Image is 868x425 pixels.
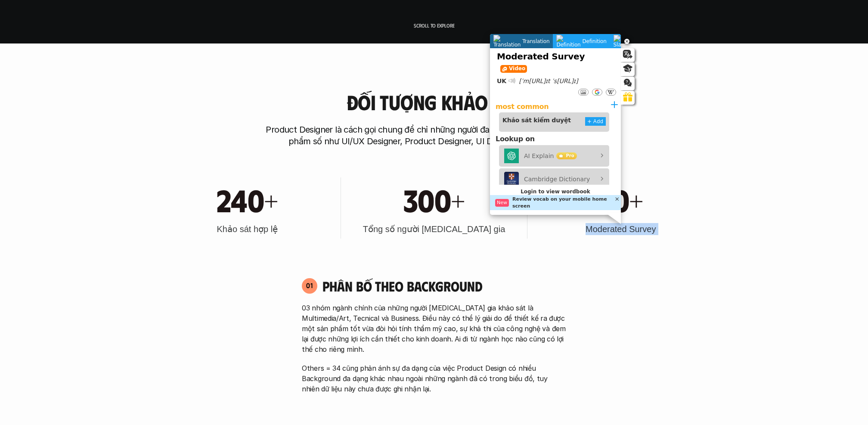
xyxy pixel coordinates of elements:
h3: Tổng số người [MEDICAL_DATA] gia [363,223,505,235]
h3: Đối tượng khảo sát [347,91,521,114]
p: 03 nhóm ngành chính của những người [MEDICAL_DATA] gia khảo sát là Multimedia/Art, Tecnical và Bu... [302,303,566,354]
p: Product Designer là cách gọi chung để chỉ những người đang làm công việc thiết kế sản phẩm số như... [262,124,606,147]
p: 01 [306,282,313,289]
p: Others = 34 cũng phản ánh sự đa dạng của việc Product Design có nhiều Background đa dạng khác nha... [302,363,566,394]
p: Scroll to explore [414,22,455,28]
h1: 240+ [217,181,278,218]
h3: Khảo sát hợp lệ [217,223,278,235]
h4: Phân bố theo background [322,278,566,294]
h1: 300+ [403,181,465,218]
h3: Moderated Survey [586,223,656,235]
